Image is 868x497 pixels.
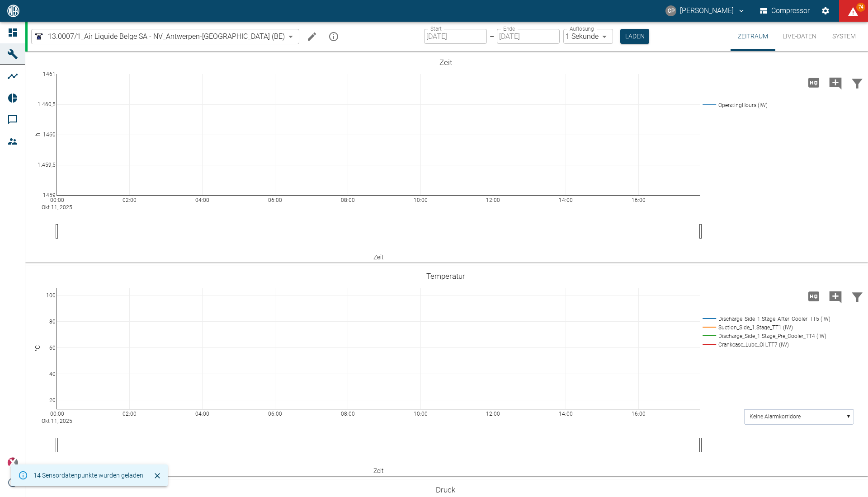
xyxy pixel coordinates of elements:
[758,3,812,19] button: Compressor
[846,71,868,94] button: Daten filtern
[825,71,846,94] button: Kommentar hinzufügen
[48,31,285,42] span: 13.0007/1_Air Liquide Belge SA - NV_Antwerpen-[GEOGRAPHIC_DATA] (BE)
[803,78,825,86] span: Hohe Auflösung
[325,28,343,46] button: mission info
[620,29,649,44] button: Laden
[664,3,747,19] button: christoph.palm@neuman-esser.com
[424,29,487,44] input: DD.MM.YYYY
[750,413,801,420] text: Keine Alarmkorridore
[775,22,824,51] button: Live-Daten
[570,25,594,33] label: Auflösung
[817,3,834,19] button: Einstellungen
[430,25,442,33] label: Start
[731,22,775,51] button: Zeitraum
[825,285,846,308] button: Kommentar hinzufügen
[497,29,560,44] input: DD.MM.YYYY
[824,22,864,51] button: System
[503,25,515,33] label: Ende
[665,5,676,16] div: CP
[33,467,143,483] div: 14 Sensordatenpunkte wurden geladen
[563,29,613,44] div: 1 Sekunde
[151,469,164,483] button: Schließen
[803,291,825,300] span: Hohe Auflösung
[6,5,20,17] img: logo
[7,457,18,468] img: Xplore Logo
[303,28,321,46] button: Machine bearbeiten
[33,31,285,42] a: 13.0007/1_Air Liquide Belge SA - NV_Antwerpen-[GEOGRAPHIC_DATA] (BE)
[856,3,865,12] span: 74
[846,285,868,308] button: Daten filtern
[490,31,494,42] p: –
